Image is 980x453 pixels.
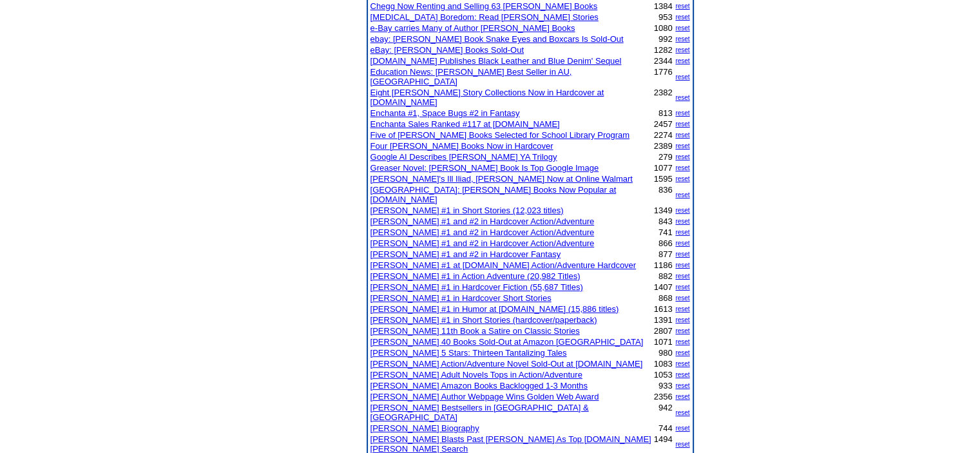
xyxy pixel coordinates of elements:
[658,293,673,303] font: 868
[654,337,673,347] font: 1071
[370,293,552,303] a: [PERSON_NAME] #1 in Hardcover Short Stories
[675,57,689,64] a: reset
[675,218,689,225] a: reset
[675,305,689,313] a: reset
[654,88,673,97] font: 2382
[675,393,689,400] a: reset
[370,12,599,22] a: [MEDICAL_DATA] Boredom: Read [PERSON_NAME] Stories
[370,217,595,226] a: [PERSON_NAME] #1 and #2 in Hardcover Action/Adventure
[370,1,598,11] a: Chegg Now Renting and Selling 63 [PERSON_NAME] Books
[658,227,673,237] font: 741
[675,175,689,182] a: reset
[370,359,643,369] a: [PERSON_NAME] Action/Adventure Novel Sold-Out at [DOMAIN_NAME]
[675,338,689,345] a: reset
[658,271,673,281] font: 882
[370,337,644,347] a: [PERSON_NAME] 40 Books Sold-Out at Amazon [GEOGRAPHIC_DATA]
[370,23,575,33] a: e-Bay carries Many of Author [PERSON_NAME] Books
[370,174,633,184] a: [PERSON_NAME]'s Ill Iliad, [PERSON_NAME] Now at Online Walmart
[370,130,629,140] a: Five of [PERSON_NAME] Books Selected for School Library Program
[675,371,689,378] a: reset
[658,108,673,118] font: 813
[675,284,689,291] a: reset
[675,262,689,269] a: reset
[654,23,673,33] font: 1080
[654,141,673,151] font: 2389
[654,67,673,77] font: 1776
[370,206,564,215] a: [PERSON_NAME] #1 in Short Stories (12,023 titles)
[675,94,689,101] a: reset
[675,441,689,448] a: reset
[654,359,673,369] font: 1083
[654,163,673,173] font: 1077
[658,34,673,44] font: 992
[658,217,673,226] font: 843
[658,12,673,22] font: 953
[370,185,617,204] a: [GEOGRAPHIC_DATA]: [PERSON_NAME] Books Now Popular at [DOMAIN_NAME]
[675,131,689,139] a: reset
[654,315,673,325] font: 1391
[370,271,581,281] a: [PERSON_NAME] #1 in Action Adventure (20,982 Titles)
[675,3,689,10] a: reset
[370,423,479,433] a: [PERSON_NAME] Biography
[675,73,689,81] a: reset
[370,119,560,129] a: Enchanta Sales Ranked #117 at [DOMAIN_NAME]
[654,130,673,140] font: 2274
[675,327,689,334] a: reset
[658,249,673,259] font: 877
[675,240,689,247] a: reset
[675,251,689,258] a: reset
[658,238,673,248] font: 866
[675,349,689,356] a: reset
[675,229,689,236] a: reset
[370,370,582,380] a: [PERSON_NAME] Adult Novels Tops in Action/Adventure
[675,35,689,43] a: reset
[370,67,572,86] a: Education News: [PERSON_NAME] Best Seller in AU, [GEOGRAPHIC_DATA]
[370,227,595,237] a: [PERSON_NAME] #1 and #2 in Hardcover Action/Adventure
[654,206,673,215] font: 1349
[370,108,520,118] a: Enchanta #1, Space Bugs #2 in Fantasy
[675,294,689,302] a: reset
[675,360,689,367] a: reset
[370,45,524,55] a: eBay: [PERSON_NAME] Books Sold-Out
[370,315,597,325] a: [PERSON_NAME] #1 in Short Stories (hardcover/paperback)
[654,370,673,380] font: 1053
[654,56,673,66] font: 2344
[654,304,673,314] font: 1613
[675,110,689,117] a: reset
[675,382,689,389] a: reset
[675,14,689,21] a: reset
[658,423,673,433] font: 744
[654,282,673,292] font: 1407
[370,141,553,151] a: Four [PERSON_NAME] Books Now in Hardcover
[370,304,619,314] a: [PERSON_NAME] #1 in Humor at [DOMAIN_NAME] (15,886 titles)
[654,174,673,184] font: 1595
[675,153,689,160] a: reset
[658,348,673,358] font: 980
[370,392,599,401] a: [PERSON_NAME] Author Webpage Wins Golden Web Award
[370,348,567,358] a: [PERSON_NAME] 5 Stars: Thirteen Tantalizing Tales
[675,191,689,198] a: reset
[370,282,583,292] a: [PERSON_NAME] #1 in Hardcover Fiction (55,687 Titles)
[370,163,599,173] a: Greaser Novel: [PERSON_NAME] Book Is Top Google Image
[654,260,673,270] font: 1186
[675,425,689,432] a: reset
[370,249,561,259] a: [PERSON_NAME] #1 and #2 in Hardcover Fantasy
[654,326,673,336] font: 2807
[654,119,673,129] font: 2457
[370,34,624,44] a: ebay: [PERSON_NAME] Book Snake Eyes and Boxcars Is Sold-Out
[654,45,673,55] font: 1282
[370,381,588,390] a: [PERSON_NAME] Amazon Books Backlogged 1-3 Months
[675,120,689,128] a: reset
[675,207,689,214] a: reset
[675,24,689,32] a: reset
[675,142,689,149] a: reset
[370,152,557,162] a: Google AI Describes [PERSON_NAME] YA Trilogy
[675,164,689,171] a: reset
[370,403,589,422] a: [PERSON_NAME] Bestsellers in [GEOGRAPHIC_DATA] & [GEOGRAPHIC_DATA]
[675,46,689,53] a: reset
[658,152,673,162] font: 279
[654,434,673,444] font: 1494
[654,392,673,401] font: 2356
[658,403,673,412] font: 942
[675,409,689,416] a: reset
